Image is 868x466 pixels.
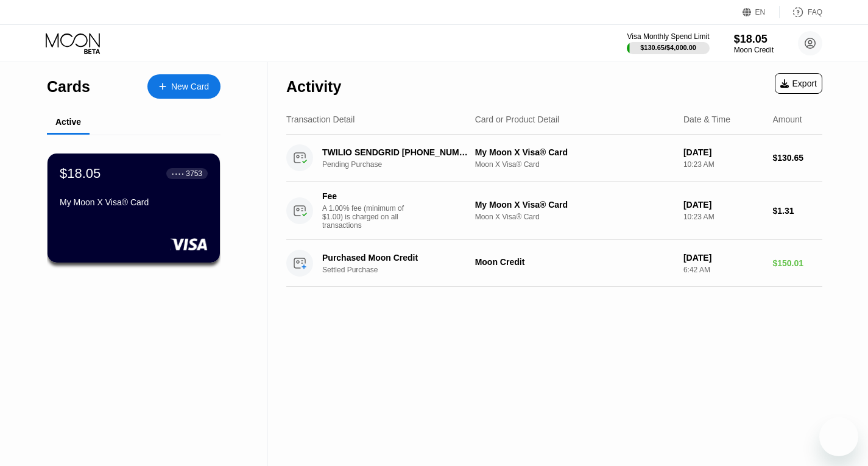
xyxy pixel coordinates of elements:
[683,200,763,210] div: [DATE]
[683,253,763,263] div: [DATE]
[60,166,101,182] div: $18.05
[780,6,822,18] div: FAQ
[683,115,730,124] div: Date & Time
[734,33,774,46] div: $18.05
[627,32,709,41] div: Visa Monthly Spend Limit
[322,147,472,157] div: TWILIO SENDGRID [PHONE_NUMBER] US
[475,257,674,267] div: Moon Credit
[640,44,696,51] div: $130.65 / $4,000.00
[734,46,774,54] div: Moon Credit
[734,33,774,54] div: $18.05Moon Credit
[186,169,202,178] div: 3753
[772,153,822,163] div: $130.65
[683,213,763,221] div: 10:23 AM
[322,191,408,201] div: Fee
[322,204,414,230] div: A 1.00% fee (minimum of $1.00) is charged on all transactions
[475,213,674,221] div: Moon X Visa® Card
[171,82,209,92] div: New Card
[772,115,802,124] div: Amount
[475,147,674,157] div: My Moon X Visa® Card
[286,135,822,182] div: TWILIO SENDGRID [PHONE_NUMBER] USPending PurchaseMy Moon X Visa® CardMoon X Visa® Card[DATE]10:23...
[683,160,763,169] div: 10:23 AM
[772,258,822,268] div: $150.01
[683,266,763,274] div: 6:42 AM
[172,172,184,175] div: ● ● ● ●
[55,117,81,127] div: Active
[475,115,560,124] div: Card or Product Detail
[743,6,780,18] div: EN
[286,78,341,96] div: Activity
[60,197,208,207] div: My Moon X Visa® Card
[48,154,220,263] div: $18.05● ● ● ●3753My Moon X Visa® Card
[627,32,709,54] div: Visa Monthly Spend Limit$130.65/$4,000.00
[819,417,858,456] iframe: Button to launch messaging window
[47,78,90,96] div: Cards
[808,8,822,16] div: FAQ
[322,253,472,263] div: Purchased Moon Credit
[755,8,766,16] div: EN
[286,182,822,240] div: FeeA 1.00% fee (minimum of $1.00) is charged on all transactionsMy Moon X Visa® CardMoon X Visa® ...
[780,79,817,88] div: Export
[147,74,221,99] div: New Card
[286,240,822,287] div: Purchased Moon CreditSettled PurchaseMoon Credit[DATE]6:42 AM$150.01
[775,73,822,94] div: Export
[475,160,674,169] div: Moon X Visa® Card
[475,200,674,210] div: My Moon X Visa® Card
[322,266,483,274] div: Settled Purchase
[683,147,763,157] div: [DATE]
[772,206,822,216] div: $1.31
[322,160,483,169] div: Pending Purchase
[286,115,355,124] div: Transaction Detail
